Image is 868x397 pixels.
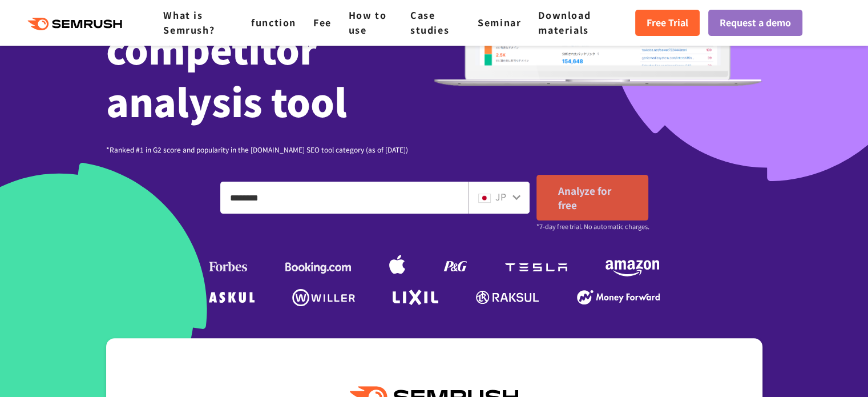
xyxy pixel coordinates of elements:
[708,10,802,36] a: Request a demo
[558,183,611,212] font: Analyze for free
[647,15,688,29] font: Free Trial
[163,8,215,37] a: What is Semrush?
[349,8,387,37] a: How to use
[720,15,791,29] font: Request a demo
[313,15,332,29] a: Fee
[251,15,296,29] a: function
[106,21,347,128] font: competitor analysis tool
[410,8,449,37] a: Case studies
[536,222,649,231] font: *7-day free trial. No automatic charges.
[635,10,700,36] a: Free Trial
[221,182,468,213] input: Enter a domain, keyword or URL
[495,190,506,203] font: JP
[106,145,408,154] font: *Ranked #1 in G2 score and popularity in the [DOMAIN_NAME] SEO tool category (as of [DATE])
[536,175,648,220] a: Analyze for free
[538,8,591,37] a: Download materials
[478,15,521,29] a: Seminar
